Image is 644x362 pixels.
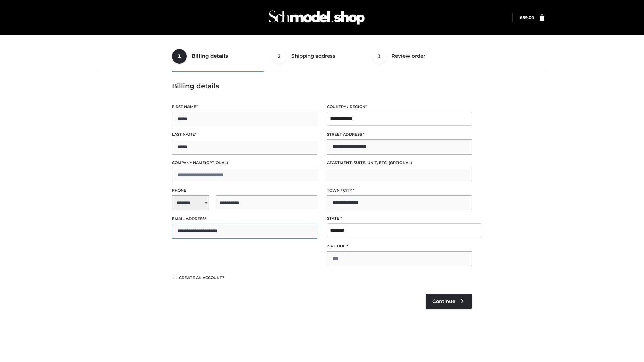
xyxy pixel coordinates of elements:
span: £ [520,15,522,20]
label: Company name [172,160,317,166]
a: Continue [426,294,472,309]
span: Create an account? [179,275,224,280]
h3: Billing details [172,82,472,90]
label: ZIP Code [327,243,472,249]
label: Apartment, suite, unit, etc. [327,160,472,166]
span: (optional) [389,160,412,165]
label: First name [172,104,317,110]
a: £89.00 [520,15,534,20]
label: Country / Region [327,104,472,110]
label: Town / City [327,187,472,194]
bdi: 89.00 [520,15,534,20]
label: Phone [172,187,317,194]
label: State [327,215,472,222]
span: Continue [432,298,455,304]
img: Schmodel Admin 964 [266,4,367,31]
input: Create an account? [172,275,178,279]
label: Street address [327,131,472,138]
label: Last name [172,131,317,138]
label: Email address [172,216,317,222]
span: (optional) [205,160,228,165]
